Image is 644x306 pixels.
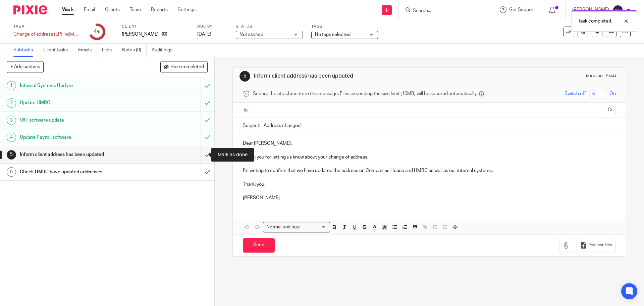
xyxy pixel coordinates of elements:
[20,132,136,142] h1: Update Payroll software
[20,149,136,160] h1: Inform client address has been updated
[43,44,73,57] a: Client tasks
[7,81,16,90] div: 1
[105,6,120,13] a: Clients
[315,32,351,37] span: No tags selected
[197,32,211,37] span: [DATE]
[302,224,326,231] input: Search for option
[243,194,615,201] p: [PERSON_NAME]
[122,44,147,57] a: Notes (0)
[254,73,444,80] h1: Inform client address has been updated
[78,44,97,57] a: Emails
[7,150,16,160] div: 5
[13,31,80,38] div: Change of address (EP) Individual
[13,44,38,57] a: Subtasks
[122,24,189,29] label: Client
[565,90,586,97] span: Switch off
[577,238,615,253] button: Request files
[122,31,159,38] p: [PERSON_NAME]
[197,24,227,29] label: Due by
[160,61,208,73] button: Hide completed
[7,133,16,142] div: 4
[239,71,250,82] div: 5
[609,90,616,97] span: On
[20,98,136,108] h1: Update HMRC
[97,30,100,34] small: /6
[243,238,275,253] input: Send
[243,154,615,161] p: Thank you for letting us know about your change of address.
[606,105,616,115] button: Cc
[263,222,330,232] div: Search for option
[612,5,623,15] img: svg%3E
[62,6,74,13] a: Work
[13,5,47,14] img: Pixie
[20,115,136,125] h1: VAT software update
[94,28,100,36] div: 4
[178,6,196,13] a: Settings
[7,98,16,108] div: 2
[84,6,95,13] a: Email
[7,61,44,73] button: + Add subtask
[253,90,477,97] span: Secure the attachments in this message. Files exceeding the size limit (10MB) will be secured aut...
[20,81,136,91] h1: Internal Systems Update
[243,107,250,114] label: To:
[130,6,141,13] a: Team
[243,140,615,147] p: Dear [PERSON_NAME],
[170,64,204,70] span: Hide completed
[151,6,168,13] a: Reports
[7,116,16,125] div: 3
[102,44,117,57] a: Files
[13,24,80,29] label: Task
[311,24,378,29] label: Tags
[243,181,615,188] p: Thank you.
[265,224,301,231] span: Normal text size
[152,44,177,57] a: Audit logs
[243,122,260,129] label: Subject:
[239,32,263,37] span: Not started
[20,167,136,177] h1: Check HMRC have updated addresses
[578,18,612,25] p: Task completed.
[243,167,615,174] p: I'm writing to confirm that we have updated the address on Companies House and HMRC as well as ou...
[586,74,619,79] div: Manual email
[7,167,16,177] div: 6
[236,24,303,29] label: Status
[588,243,612,248] span: Request files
